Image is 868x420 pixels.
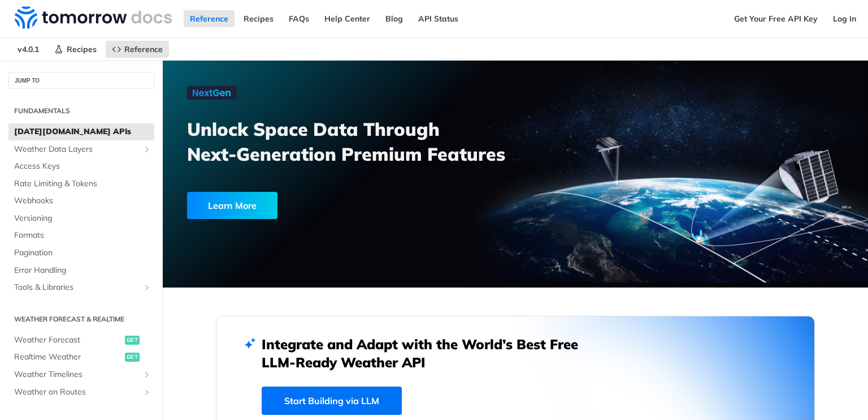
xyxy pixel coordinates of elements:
span: Error Handling [14,265,151,276]
span: Weather on Routes [14,387,140,398]
h3: Unlock Space Data Through Next-Generation Premium Features [187,117,528,166]
a: Webhooks [8,192,154,209]
a: Reference [106,41,169,58]
a: Recipes [48,41,103,58]
a: FAQs [283,10,315,27]
a: Weather Forecastget [8,332,154,349]
img: NextGen [187,86,237,100]
a: Blog [379,10,409,27]
span: v4.0.1 [11,41,45,58]
span: Webhooks [14,195,151,207]
button: Show subpages for Weather Data Layers [142,145,151,154]
a: Get Your Free API Key [728,10,824,27]
div: Learn More [187,192,277,219]
a: Weather TimelinesShow subpages for Weather Timelines [8,366,154,383]
button: Show subpages for Weather on Routes [142,388,151,397]
span: Rate Limiting & Tokens [14,178,151,190]
span: Pagination [14,247,151,259]
span: [DATE][DOMAIN_NAME] APIs [14,126,151,138]
a: Error Handling [8,262,154,279]
span: get [125,336,140,345]
a: Versioning [8,210,154,227]
button: Show subpages for Weather Timelines [142,370,151,379]
span: Weather Timelines [14,369,140,380]
a: API Status [412,10,465,27]
span: get [125,353,140,362]
span: Formats [14,230,151,241]
h2: Integrate and Adapt with the World’s Best Free LLM-Ready Weather API [262,335,595,371]
span: Tools & Libraries [14,282,140,293]
span: Reference [124,44,163,54]
a: Access Keys [8,158,154,175]
img: Tomorrow.io Weather API Docs [15,6,172,29]
a: Pagination [8,245,154,262]
a: Recipes [237,10,280,27]
a: Learn More [187,192,459,219]
span: Access Keys [14,161,151,172]
h2: Fundamentals [8,106,154,116]
a: Start Building via LLM [262,387,402,415]
button: Show subpages for Tools & Libraries [142,283,151,292]
h2: Weather Forecast & realtime [8,314,154,324]
span: Weather Forecast [14,335,122,346]
span: Recipes [67,44,97,54]
a: Weather on RoutesShow subpages for Weather on Routes [8,384,154,401]
span: Realtime Weather [14,352,122,363]
button: JUMP TO [8,72,154,89]
span: Versioning [14,213,151,224]
a: Help Center [318,10,376,27]
a: Formats [8,227,154,244]
a: [DATE][DOMAIN_NAME] APIs [8,123,154,140]
a: Tools & LibrariesShow subpages for Tools & Libraries [8,279,154,296]
a: Rate Limiting & Tokens [8,175,154,192]
a: Reference [184,10,235,27]
span: Weather Data Layers [14,144,140,155]
a: Weather Data LayersShow subpages for Weather Data Layers [8,141,154,158]
a: Realtime Weatherget [8,349,154,366]
a: Log In [827,10,862,27]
